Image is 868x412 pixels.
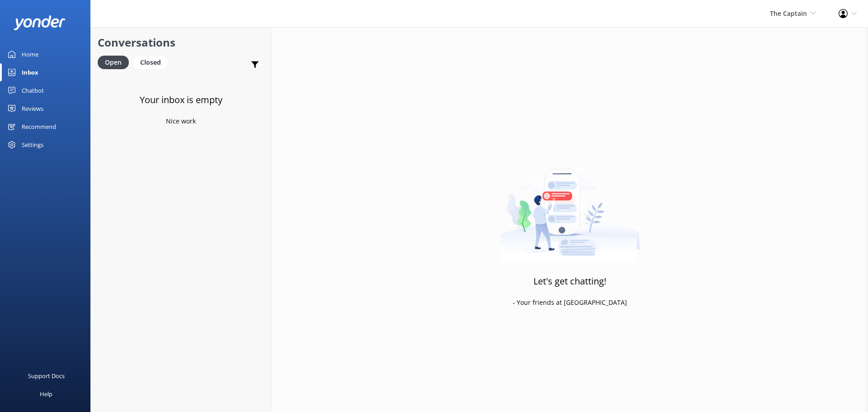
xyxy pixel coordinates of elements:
[133,56,168,69] div: Closed
[770,9,807,18] span: The Captain
[22,118,56,136] div: Recommend
[98,34,264,51] h2: Conversations
[22,99,43,118] div: Reviews
[98,57,133,67] a: Open
[14,15,66,30] img: yonder-white-logo.png
[133,57,172,67] a: Closed
[28,367,65,385] div: Support Docs
[140,93,222,107] h3: Your inbox is empty
[533,274,606,289] h3: Let's get chatting!
[513,298,627,308] p: - Your friends at [GEOGRAPHIC_DATA]
[40,385,52,403] div: Help
[500,150,640,263] img: artwork of a man stealing a conversation from at giant smartphone
[22,45,38,63] div: Home
[22,136,43,154] div: Settings
[98,56,129,69] div: Open
[22,63,38,81] div: Inbox
[22,81,44,99] div: Chatbot
[166,116,196,126] p: Nice work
